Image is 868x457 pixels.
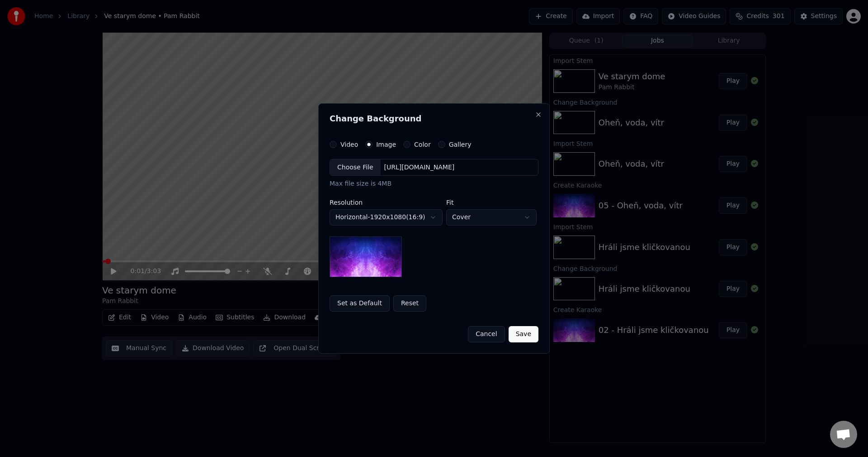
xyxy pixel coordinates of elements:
div: Max file size is 4MB [330,180,538,189]
label: Resolution [330,199,443,206]
div: [URL][DOMAIN_NAME] [381,163,458,172]
button: Set as Default [330,295,390,312]
label: Image [376,141,396,148]
button: Save [509,326,538,342]
button: Cancel [468,326,505,342]
h2: Change Background [330,115,538,123]
label: Fit [446,199,537,206]
div: Choose File [330,159,381,176]
label: Gallery [449,141,472,148]
button: Reset [393,295,426,312]
label: Color [414,141,431,148]
label: Video [340,141,358,148]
